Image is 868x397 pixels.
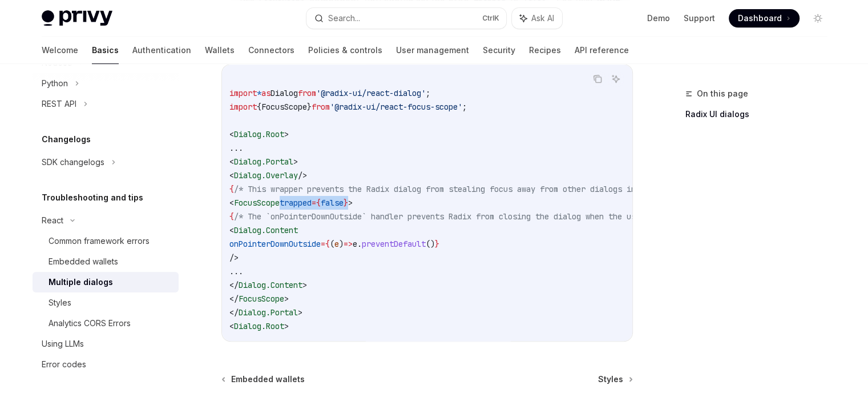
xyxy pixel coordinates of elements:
span: Ask AI [531,13,554,24]
span: e [334,239,339,249]
span: = [321,239,325,249]
span: { [229,211,234,222]
span: Dialog.Content [234,225,298,235]
span: </ [229,307,239,318]
span: ... [229,143,243,153]
span: from [312,102,330,112]
span: ... [229,266,243,276]
span: Dialog.Root [234,129,284,139]
span: } [435,239,439,249]
a: User management [396,37,469,64]
span: Dialog.Root [234,321,284,331]
span: ; [462,102,467,112]
span: => [344,239,353,249]
span: . [357,239,362,249]
span: /* This wrapper prevents the Radix dialog from stealing focus away from other dialogs in the page... [234,184,695,194]
span: ( [330,239,334,249]
span: ) [339,239,344,249]
a: Connectors [248,37,294,64]
span: < [229,321,234,331]
span: } [307,102,312,112]
div: Analytics CORS Errors [49,316,131,330]
span: e [353,239,357,249]
button: Search...CtrlK [306,8,506,29]
span: > [302,280,307,290]
span: Dialog.Portal [234,157,293,167]
span: < [229,198,234,208]
span: < [229,225,234,235]
span: '@radix-ui/react-dialog' [316,88,426,98]
div: Search... [328,11,360,25]
img: light logo [42,10,112,26]
span: FocusScope [239,294,284,304]
a: Basics [92,37,119,64]
span: /* The `onPointerDownOutside` handler prevents Radix from closing the dialog when the user clicks... [234,211,732,222]
span: /> [298,170,307,181]
a: Radix UI dialogs [685,105,836,123]
button: Copy the contents from the code block [590,71,605,86]
span: > [284,294,289,304]
span: { [257,102,261,112]
a: Styles [33,292,179,313]
a: Common framework errors [33,231,179,251]
button: Ask AI [512,8,562,29]
span: as [261,88,271,98]
a: Policies & controls [308,37,382,64]
span: { [316,198,321,208]
button: Toggle dark mode [809,9,827,27]
span: </ [229,294,239,304]
a: Embedded wallets [223,374,305,385]
span: /> [229,252,239,263]
span: () [426,239,435,249]
span: preventDefault [362,239,426,249]
a: Recipes [529,37,561,64]
span: Dialog.Overlay [234,170,298,181]
span: Dialog.Portal [239,307,298,318]
div: Embedded wallets [49,255,118,268]
a: Demo [647,13,670,24]
a: Error codes [33,354,179,375]
a: Dashboard [729,9,800,27]
span: from [298,88,316,98]
span: FocusScope [261,102,307,112]
div: SDK changelogs [42,155,104,169]
span: On this page [697,87,748,101]
span: { [229,184,234,194]
div: Error codes [42,358,86,371]
div: Using LLMs [42,337,84,351]
span: = [312,198,316,208]
a: Support [684,13,715,24]
a: API reference [575,37,629,64]
span: > [284,321,289,331]
span: Ctrl K [482,14,499,23]
a: Multiple dialogs [33,272,179,292]
a: Embedded wallets [33,251,179,272]
a: Using LLMs [33,334,179,354]
span: { [325,239,330,249]
span: Embedded wallets [231,374,305,385]
div: Styles [49,296,71,310]
span: Dialog.Content [239,280,302,290]
a: Welcome [42,37,78,64]
div: Common framework errors [49,234,150,248]
span: < [229,157,234,167]
span: '@radix-ui/react-focus-scope' [330,102,462,112]
span: < [229,129,234,139]
span: false [321,198,344,208]
span: Dialog [271,88,298,98]
span: < [229,170,234,181]
span: trapped [280,198,312,208]
span: onPointerDownOutside [229,239,321,249]
span: FocusScope [234,198,280,208]
span: > [298,307,302,318]
span: > [348,198,353,208]
a: Styles [598,374,632,385]
span: Styles [598,374,623,385]
span: > [284,129,289,139]
a: Wallets [205,37,235,64]
span: </ [229,280,239,290]
span: ; [426,88,430,98]
div: Python [42,77,68,90]
div: React [42,214,63,227]
h5: Changelogs [42,133,91,146]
